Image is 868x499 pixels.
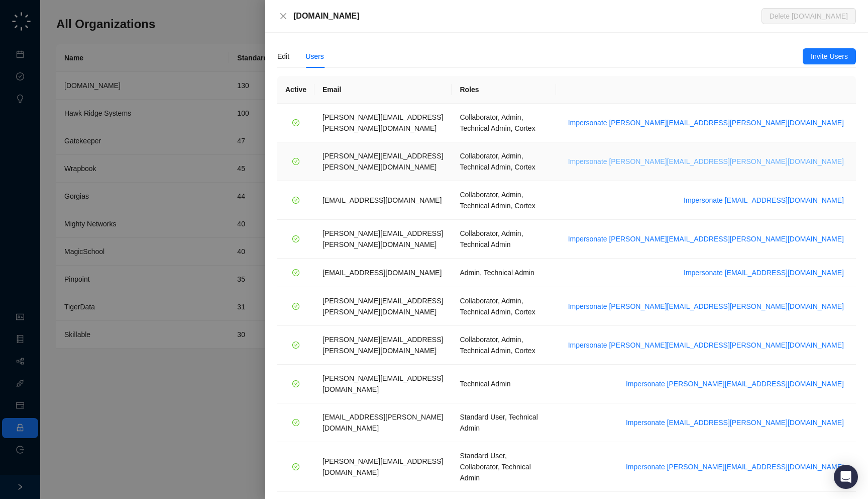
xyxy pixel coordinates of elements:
td: Collaborator, Admin, Technical Admin, Cortex [452,326,556,365]
span: Impersonate [PERSON_NAME][EMAIL_ADDRESS][DOMAIN_NAME] [626,378,844,389]
span: [PERSON_NAME][EMAIL_ADDRESS][PERSON_NAME][DOMAIN_NAME] [322,152,443,171]
span: check-circle [292,380,299,387]
span: check-circle [292,158,299,165]
button: Impersonate [PERSON_NAME][EMAIL_ADDRESS][PERSON_NAME][DOMAIN_NAME] [564,117,848,129]
button: Impersonate [PERSON_NAME][EMAIL_ADDRESS][DOMAIN_NAME] [622,461,848,473]
button: Impersonate [EMAIL_ADDRESS][DOMAIN_NAME] [680,267,848,279]
th: Active [277,76,314,104]
td: Collaborator, Admin, Technical Admin, Cortex [452,287,556,326]
span: check-circle [292,197,299,204]
div: [DOMAIN_NAME] [293,10,762,22]
td: Collaborator, Admin, Technical Admin [452,220,556,259]
span: Invite Users [811,51,848,62]
td: Collaborator, Admin, Technical Admin, Cortex [452,142,556,181]
span: Impersonate [PERSON_NAME][EMAIL_ADDRESS][PERSON_NAME][DOMAIN_NAME] [568,301,844,312]
span: [PERSON_NAME][EMAIL_ADDRESS][DOMAIN_NAME] [322,374,443,393]
span: check-circle [292,419,299,426]
button: Impersonate [PERSON_NAME][EMAIL_ADDRESS][PERSON_NAME][DOMAIN_NAME] [564,300,848,312]
span: [PERSON_NAME][EMAIL_ADDRESS][PERSON_NAME][DOMAIN_NAME] [322,336,443,355]
span: check-circle [292,303,299,310]
button: Impersonate [EMAIL_ADDRESS][PERSON_NAME][DOMAIN_NAME] [622,417,848,429]
div: Open Intercom Messenger [834,465,858,489]
span: check-circle [292,463,299,470]
button: Impersonate [PERSON_NAME][EMAIL_ADDRESS][PERSON_NAME][DOMAIN_NAME] [564,339,848,351]
span: [EMAIL_ADDRESS][DOMAIN_NAME] [322,269,442,277]
span: [PERSON_NAME][EMAIL_ADDRESS][PERSON_NAME][DOMAIN_NAME] [322,229,443,248]
span: check-circle [292,342,299,349]
span: Impersonate [PERSON_NAME][EMAIL_ADDRESS][PERSON_NAME][DOMAIN_NAME] [568,117,844,128]
button: Impersonate [PERSON_NAME][EMAIL_ADDRESS][PERSON_NAME][DOMAIN_NAME] [564,233,848,245]
th: Roles [452,76,556,104]
span: [EMAIL_ADDRESS][DOMAIN_NAME] [322,196,442,204]
span: Impersonate [PERSON_NAME][EMAIL_ADDRESS][PERSON_NAME][DOMAIN_NAME] [568,156,844,167]
td: Collaborator, Admin, Technical Admin, Cortex [452,104,556,142]
span: check-circle [292,269,299,276]
th: Email [314,76,452,104]
span: Impersonate [PERSON_NAME][EMAIL_ADDRESS][PERSON_NAME][DOMAIN_NAME] [568,340,844,351]
span: [PERSON_NAME][EMAIL_ADDRESS][PERSON_NAME][DOMAIN_NAME] [322,113,443,132]
span: close [279,12,287,20]
button: Impersonate [PERSON_NAME][EMAIL_ADDRESS][DOMAIN_NAME] [622,378,848,390]
span: Impersonate [EMAIL_ADDRESS][DOMAIN_NAME] [684,195,844,206]
span: check-circle [292,119,299,126]
span: Impersonate [EMAIL_ADDRESS][DOMAIN_NAME] [684,267,844,278]
div: Edit [277,51,289,62]
td: Standard User, Collaborator, Technical Admin [452,442,556,492]
span: [PERSON_NAME][EMAIL_ADDRESS][DOMAIN_NAME] [322,457,443,476]
button: Close [277,10,289,22]
span: [PERSON_NAME][EMAIL_ADDRESS][PERSON_NAME][DOMAIN_NAME] [322,297,443,316]
button: Impersonate [PERSON_NAME][EMAIL_ADDRESS][PERSON_NAME][DOMAIN_NAME] [564,155,848,168]
span: check-circle [292,235,299,242]
button: Impersonate [EMAIL_ADDRESS][DOMAIN_NAME] [680,194,848,206]
td: Admin, Technical Admin [452,259,556,287]
span: Impersonate [PERSON_NAME][EMAIL_ADDRESS][DOMAIN_NAME] [626,461,844,472]
span: Impersonate [PERSON_NAME][EMAIL_ADDRESS][PERSON_NAME][DOMAIN_NAME] [568,233,844,244]
span: [EMAIL_ADDRESS][PERSON_NAME][DOMAIN_NAME] [322,413,443,432]
button: Invite Users [803,48,856,64]
div: Users [305,51,324,62]
td: Technical Admin [452,365,556,403]
span: Impersonate [EMAIL_ADDRESS][PERSON_NAME][DOMAIN_NAME] [626,417,844,428]
td: Collaborator, Admin, Technical Admin, Cortex [452,181,556,220]
button: Delete [DOMAIN_NAME] [762,8,856,24]
td: Standard User, Technical Admin [452,403,556,442]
